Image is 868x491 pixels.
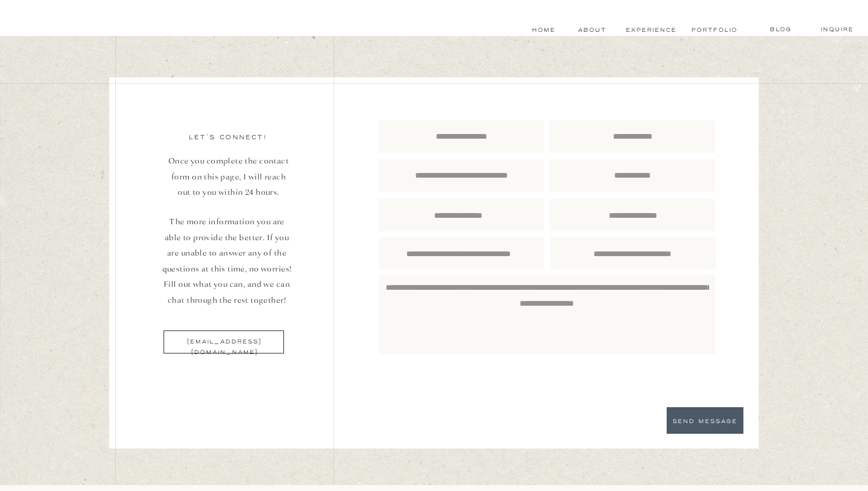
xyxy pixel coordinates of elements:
[758,25,804,34] a: blog
[161,214,292,312] p: The more information you are able to provide the better. If you are unable to answer any of the q...
[691,25,736,35] a: Portfolio
[530,25,557,35] a: Home
[817,25,858,34] a: Inquire
[625,25,677,35] a: experience
[160,132,296,143] p: let's connect!
[578,25,604,35] a: About
[166,153,291,215] p: Once you complete the contact form on this page, I will reach out to you within 24 hours.
[667,417,743,424] a: SEND MESSAGE
[156,337,292,346] a: [EMAIL_ADDRESS][DOMAIN_NAME]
